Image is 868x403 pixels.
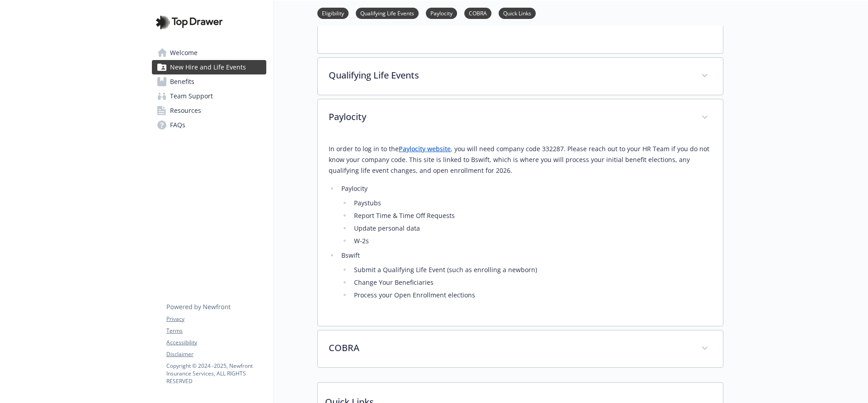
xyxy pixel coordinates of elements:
[464,9,491,17] a: COBRA
[329,144,712,176] p: In order to log in to the , you will need company code 332287. Please reach out to your HR Team i...
[351,198,712,208] li: Paystubs
[318,99,723,136] div: Paylocity
[318,136,723,326] div: Paylocity
[170,89,213,103] span: Team Support
[170,74,194,89] span: Benefits
[152,74,266,89] a: Benefits
[351,290,712,301] li: Process your Open Enrollment elections
[318,330,723,367] div: COBRA
[329,69,690,82] p: Qualifying Life Events
[329,341,690,355] p: COBRA
[152,89,266,103] a: Team Support
[170,103,201,118] span: Resources
[166,315,266,323] a: Privacy
[166,350,266,358] a: Disclaimer
[170,46,198,60] span: Welcome
[166,338,266,347] a: Accessibility
[499,9,536,17] a: Quick Links
[329,110,690,124] p: Paylocity
[356,9,419,17] a: Qualifying Life Events
[152,118,266,132] a: FAQs
[339,183,712,246] li: Paylocity
[318,58,723,95] div: Qualifying Life Events
[339,250,712,301] li: Bswift
[351,210,712,221] li: Report Time & Time Off Requests
[152,60,266,74] a: New Hire and Life Events
[317,9,349,17] a: Eligibility
[170,118,185,132] span: FAQs
[351,264,712,275] li: Submit a Qualifying Life Event (such as enrolling a newborn)
[166,362,266,385] p: Copyright © 2024 - 2025 , Newfront Insurance Services, ALL RIGHTS RESERVED
[426,9,457,17] a: Paylocity
[152,46,266,60] a: Welcome
[152,103,266,118] a: Resources
[166,327,266,335] a: Terms
[351,223,712,234] li: Update personal data
[351,277,712,288] li: Change Your Beneficiaries
[170,60,246,74] span: New Hire and Life Events
[351,236,712,246] li: W-2s
[399,144,451,153] a: Paylocity website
